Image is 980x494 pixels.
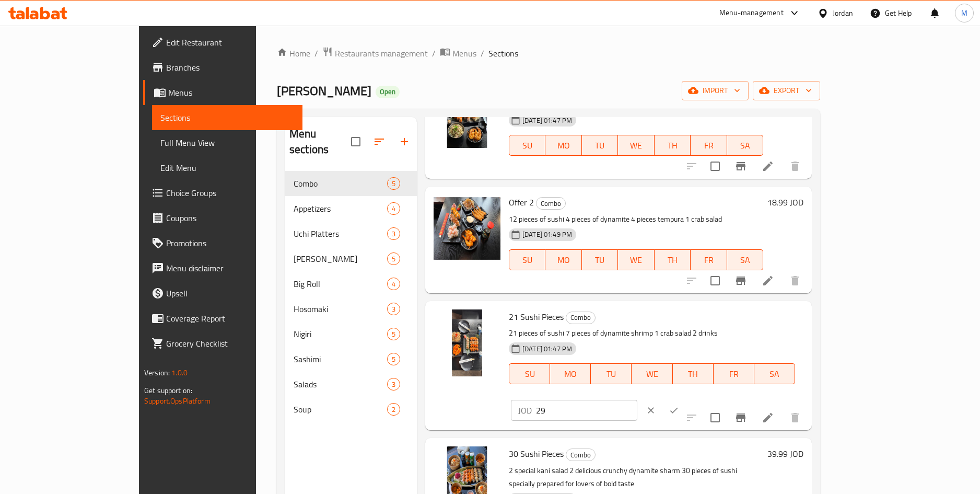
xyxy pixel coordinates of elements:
[294,303,387,315] span: Hosomaki
[662,399,685,422] button: ok
[387,403,400,416] div: items
[591,363,632,384] button: TU
[294,353,387,365] div: Sashimi
[514,366,546,382] span: SU
[682,81,749,100] button: import
[152,130,302,155] a: Full Menu View
[655,135,691,156] button: TH
[277,79,371,102] span: [PERSON_NAME]
[586,138,614,153] span: TU
[143,55,302,80] a: Branches
[719,7,784,19] div: Menu-management
[566,449,595,461] span: Combo
[432,47,436,60] li: /
[388,179,400,189] span: 5
[762,160,774,173] a: Edit menu item
[388,204,400,214] span: 4
[695,252,722,268] span: FR
[518,116,576,125] span: [DATE] 01:47 PM
[536,400,637,421] input: Please enter price
[166,187,294,199] span: Choice Groups
[166,237,294,249] span: Promotions
[704,270,726,292] span: Select to update
[434,195,500,262] img: Offer 2
[166,337,294,350] span: Grocery Checklist
[294,403,387,416] span: Soup
[783,268,808,293] button: delete
[388,279,400,289] span: 4
[294,227,387,240] div: Uchi Platters
[566,449,596,461] div: Combo
[618,135,654,156] button: WE
[582,135,618,156] button: TU
[388,329,400,339] span: 5
[285,171,417,196] div: Combo5
[731,138,759,153] span: SA
[160,136,294,149] span: Full Menu View
[509,309,564,325] span: 21 Sushi Pieces
[143,231,302,256] a: Promotions
[294,328,387,340] span: Nigiri
[144,394,211,408] a: Support.OpsPlatform
[754,363,795,384] button: SA
[285,196,417,221] div: Appetizers4
[704,155,726,177] span: Select to update
[691,249,727,270] button: FR
[152,105,302,130] a: Sections
[509,327,795,340] p: 21 pieces of sushi 7 pieces of dynamite shrimp 1 crab salad 2 drinks
[285,397,417,422] div: Soup2
[160,111,294,124] span: Sections
[783,154,808,179] button: delete
[143,205,302,231] a: Coupons
[961,7,967,19] span: M
[509,464,763,490] p: 2 special kani salad 2 delicious crunchy dynamite sharm 30 pieces of sushi specially prepared for...
[294,378,387,390] span: Salads
[294,278,387,290] span: Big Roll
[545,249,581,270] button: MO
[481,47,484,60] li: /
[143,306,302,331] a: Coverage Report
[166,312,294,325] span: Coverage Report
[622,138,650,153] span: WE
[294,177,387,190] span: Combo
[144,384,192,397] span: Get support on:
[550,363,591,384] button: MO
[518,229,576,239] span: [DATE] 01:49 PM
[387,202,400,215] div: items
[143,256,302,281] a: Menu disclaimer
[143,30,302,55] a: Edit Restaurant
[143,281,302,306] a: Upsell
[727,135,763,156] button: SA
[168,86,294,99] span: Menus
[294,202,387,215] span: Appetizers
[545,135,581,156] button: MO
[152,155,302,180] a: Edit Menu
[704,407,726,429] span: Select to update
[659,252,686,268] span: TH
[691,135,727,156] button: FR
[387,252,400,265] div: items
[388,304,400,314] span: 3
[714,363,754,384] button: FR
[655,249,691,270] button: TH
[285,296,417,321] div: Hosomaki3
[509,363,550,384] button: SU
[285,372,417,397] div: Salads3
[632,363,672,384] button: WE
[759,366,791,382] span: SA
[514,252,541,268] span: SU
[731,252,759,268] span: SA
[289,126,351,157] h2: Menu sections
[143,180,302,205] a: Choice Groups
[761,84,812,97] span: export
[171,366,188,380] span: 1.0.0
[387,227,400,240] div: items
[595,366,627,382] span: TU
[387,278,400,290] div: items
[618,249,654,270] button: WE
[285,347,417,372] div: Sashimi5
